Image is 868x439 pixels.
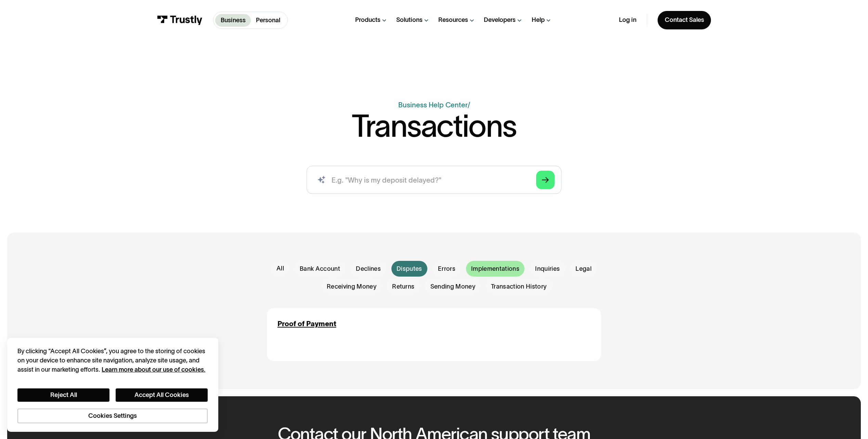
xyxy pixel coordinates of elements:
[438,265,455,274] span: Errors
[256,16,280,25] p: Personal
[300,265,340,274] span: Bank Account
[17,409,207,423] button: Cookies Settings
[532,16,545,24] div: Help
[438,16,468,24] div: Resources
[157,15,203,25] img: Trustly Logo
[484,16,516,24] div: Developers
[658,11,711,29] a: Contact Sales
[355,16,380,24] div: Products
[221,16,246,25] p: Business
[396,16,423,24] div: Solutions
[430,282,475,291] span: Sending Money
[277,319,336,329] a: Proof of Payment
[271,262,289,276] a: All
[327,282,376,291] span: Receiving Money
[398,101,468,109] a: Business Help Center
[468,101,470,109] div: /
[307,166,562,194] form: Search
[17,347,207,374] div: By clicking “Accept All Cookies”, you agree to the storing of cookies on your device to enhance s...
[352,110,517,141] h1: Transactions
[17,388,109,402] button: Reject All
[251,14,286,27] a: Personal
[267,261,601,294] form: Email Form
[491,282,546,291] span: Transaction History
[356,265,381,274] span: Declines
[7,338,218,432] div: Cookie banner
[665,16,704,24] div: Contact Sales
[102,366,205,373] a: More information about your privacy, opens in a new tab
[307,166,562,194] input: search
[575,265,592,274] span: Legal
[17,347,207,423] div: Privacy
[276,264,284,273] div: All
[392,282,414,291] span: Returns
[471,265,519,274] span: Implementations
[116,388,208,402] button: Accept All Cookies
[619,16,636,24] a: Log in
[215,14,251,27] a: Business
[535,265,560,274] span: Inquiries
[397,265,422,274] span: Disputes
